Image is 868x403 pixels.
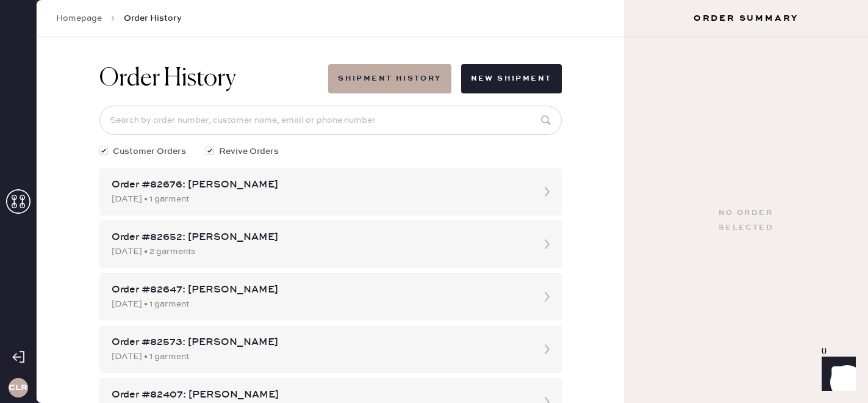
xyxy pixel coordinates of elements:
h3: CLR [9,383,27,392]
h3: Order Summary [624,12,868,24]
button: Shipment History [328,64,451,93]
span: Revive Orders [219,145,279,158]
input: Search by order number, customer name, email or phone number [99,106,562,135]
div: [DATE] • 1 garment [112,192,528,206]
div: [DATE] • 1 garment [112,350,528,363]
div: Order #82407: [PERSON_NAME] [112,388,528,402]
span: Customer Orders [113,145,186,158]
div: Order #82676: [PERSON_NAME] [112,178,528,192]
h1: Order History [99,64,236,93]
iframe: Front Chat [810,348,863,401]
div: [DATE] • 1 garment [112,297,528,311]
div: [DATE] • 2 garments [112,245,528,258]
div: Order #82652: [PERSON_NAME] [112,230,528,245]
div: No order selected [719,206,773,235]
button: New Shipment [461,64,562,93]
span: Order History [124,12,182,24]
div: Order #82573: [PERSON_NAME] [112,335,528,350]
a: Homepage [56,12,102,24]
div: Order #82647: [PERSON_NAME] [112,283,528,297]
